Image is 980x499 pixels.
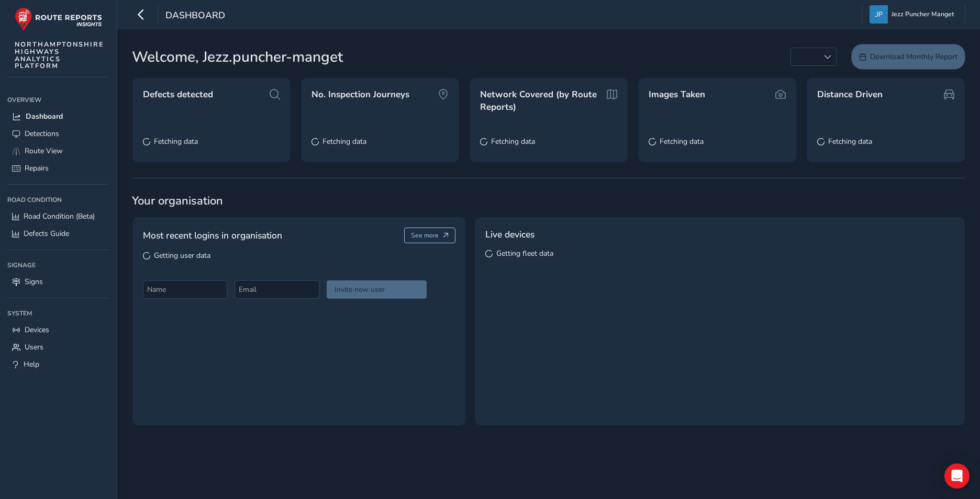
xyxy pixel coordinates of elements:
span: Fetching data [322,137,366,146]
a: Road Condition (Beta) [7,208,109,225]
span: Fetching data [828,137,872,146]
img: rr logo [15,7,102,31]
a: Help [7,356,109,373]
span: Getting user data [154,251,210,260]
input: Email [235,280,319,299]
span: Help [24,359,39,369]
a: Devices [7,321,109,338]
a: Signs [7,273,109,290]
span: Most recent logins in organisation [143,229,282,242]
span: Jezz Puncher Manget [892,5,954,24]
span: Distance Driven [817,88,883,101]
span: NORTHAMPTONSHIRE HIGHWAYS ANALYTICS PLATFORM [15,41,104,70]
span: Road Condition (Beta) [24,211,95,221]
span: Signs [25,277,43,287]
div: Overview [7,92,109,108]
span: Defects detected [143,88,213,101]
span: Repairs [25,163,49,173]
span: Route View [25,146,63,156]
span: Fetching data [660,137,704,146]
span: Live devices [485,228,534,241]
span: Dashboard [165,9,225,24]
span: Fetching data [154,137,198,146]
a: Users [7,338,109,356]
span: Images Taken [649,88,705,101]
a: Repairs [7,160,109,177]
img: diamond-layout [870,5,888,24]
div: Road Condition [7,192,109,208]
button: See more [404,228,456,243]
span: Welcome, Jezz.puncher-manget [132,46,343,68]
div: System [7,305,109,321]
span: Defects Guide [24,229,69,239]
button: Jezz Puncher Manget [870,5,957,24]
div: Signage [7,257,109,273]
span: Dashboard [26,111,63,121]
div: Open Intercom Messenger [944,463,970,489]
span: Devices [25,325,49,335]
span: Detections [25,129,59,139]
span: Getting fleet data [496,248,553,258]
span: Fetching data [491,137,535,146]
span: See more [411,231,439,240]
span: Users [25,342,43,352]
span: No. Inspection Journeys [311,88,409,101]
a: Detections [7,125,109,142]
a: Route View [7,142,109,160]
input: Name [143,280,227,299]
span: Network Covered (by Route Reports) [480,88,604,113]
a: Defects Guide [7,225,109,242]
a: Dashboard [7,108,109,125]
span: Your organisation [132,193,965,209]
